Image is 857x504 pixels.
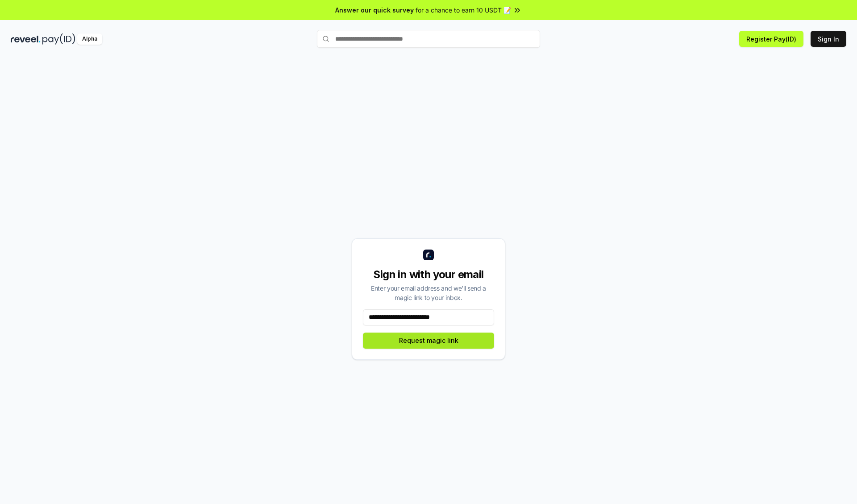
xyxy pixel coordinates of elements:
span: Answer our quick survey [335,5,414,15]
img: pay_id [42,33,75,45]
div: Enter your email address and we’ll send a magic link to your inbox. [363,283,494,302]
div: Sign in with your email [363,267,494,282]
button: Sign In [811,31,846,47]
div: Alpha [77,33,102,45]
img: reveel_dark [11,33,41,45]
img: logo_small [423,250,434,260]
button: Request magic link [363,333,494,349]
button: Register Pay(ID) [739,31,803,47]
span: for a chance to earn 10 USDT 📝 [416,5,511,15]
